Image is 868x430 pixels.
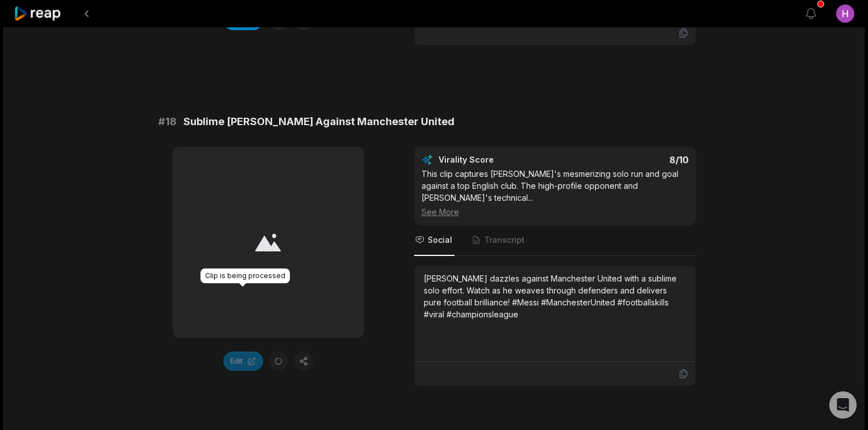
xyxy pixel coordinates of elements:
[566,154,689,166] div: 8 /10
[200,268,290,283] div: Clip is being processed
[421,168,689,218] div: This clip captures [PERSON_NAME]'s mesmerizing solo run and goal against a top English club. The ...
[158,114,177,130] span: # 18
[183,114,455,130] span: Sublime [PERSON_NAME] Against Manchester United
[439,154,561,166] div: Virality Score
[829,391,857,419] div: Open Intercom Messenger
[428,234,452,246] span: Social
[421,206,689,218] div: See More
[424,272,686,320] div: [PERSON_NAME] dazzles against Manchester United with a sublime solo effort. Watch as he weaves th...
[223,352,263,371] button: Edit
[484,234,525,246] span: Transcript
[414,225,696,256] nav: Tabs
